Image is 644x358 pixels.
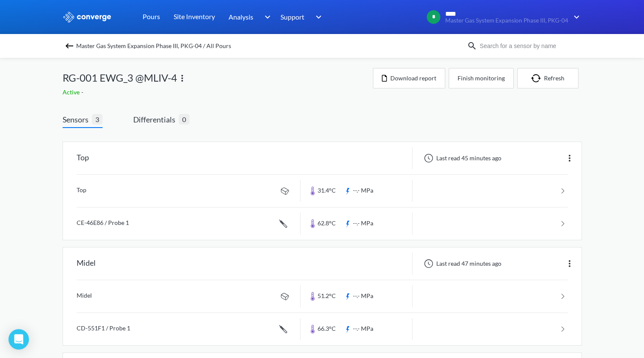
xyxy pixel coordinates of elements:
img: icon-file.svg [382,75,387,82]
img: icon-refresh.svg [531,74,544,82]
span: Support [280,11,304,22]
span: Master Gas System Expansion Phase III, PKG-04 [445,17,568,24]
input: Search for a sensor by name [477,41,580,51]
div: Midel [77,253,96,275]
img: more.svg [177,73,187,83]
div: Top [77,147,89,169]
div: Last read 47 minutes ago [419,259,504,269]
div: Open Intercom Messenger [9,329,29,349]
img: downArrow.svg [568,12,582,22]
span: Master Gas System Expansion Phase III, PKG-04 / All Pours [76,40,231,52]
span: RG-001 EWG_3 @MLIV-4 [63,70,177,86]
span: Sensors [63,114,92,125]
span: - [81,88,85,96]
img: downArrow.svg [259,12,272,22]
button: Finish monitoring [449,68,514,88]
img: logo_ewhite.svg [63,11,112,23]
button: Refresh [517,68,578,88]
img: icon-search.svg [467,41,477,51]
span: 3 [92,114,103,125]
span: Active [63,88,81,96]
div: Last read 45 minutes ago [419,153,504,163]
span: 0 [179,114,189,125]
img: backspace.svg [64,41,74,51]
button: Download report [373,68,445,88]
span: Differentials [133,114,179,125]
img: downArrow.svg [310,12,324,22]
img: more.svg [564,259,575,269]
span: Analysis [229,11,253,22]
img: more.svg [564,153,575,163]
